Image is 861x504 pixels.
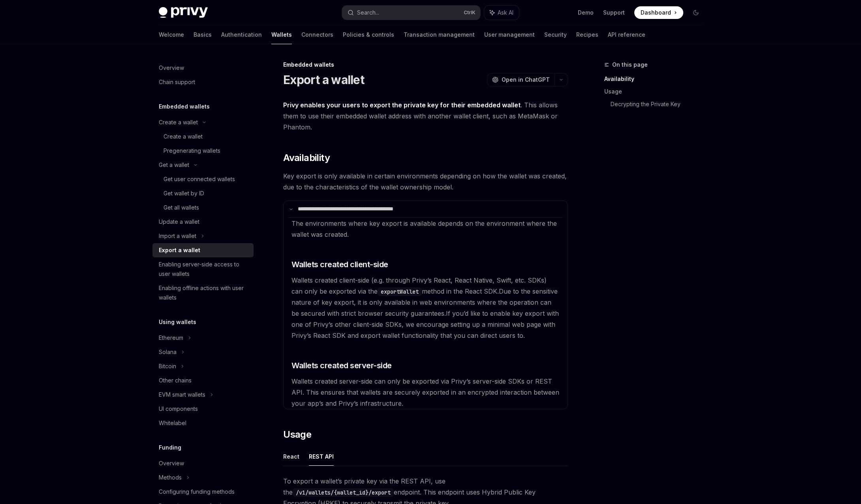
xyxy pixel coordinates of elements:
[283,61,568,69] div: Embedded wallets
[164,203,199,212] div: Get all wallets
[291,377,559,407] span: Wallets created server-side can only be exported via Privy’s server-side SDKs or REST API. This e...
[611,98,709,111] a: Decrypting the Private Key
[159,217,199,227] div: Update a wallet
[603,9,625,17] a: Support
[159,317,196,327] h5: Using wallets
[159,63,184,73] div: Overview
[464,9,476,16] span: Ctrl K
[484,25,535,44] a: User management
[378,287,422,296] code: exportWallet
[283,447,299,466] button: React
[152,485,254,499] a: Configuring funding methods
[159,7,208,18] img: dark logo
[283,152,330,164] span: Availability
[309,447,334,466] button: REST API
[159,487,235,497] div: Configuring funding methods
[221,25,262,44] a: Authentication
[152,402,254,416] a: UI components
[159,404,198,414] div: UI components
[283,99,568,133] span: . This allows them to use their embedded wallet address with another wallet client, such as MetaM...
[291,287,558,317] span: Due to the sensitive nature of key export, it is only available in web environments where the ope...
[194,25,212,44] a: Basics
[502,76,550,84] span: Open in ChatGPT
[159,25,184,44] a: Welcome
[159,283,249,302] div: Enabling offline actions with user wallets
[159,376,192,385] div: Other chains
[342,6,480,20] button: Search...CtrlK
[159,245,200,255] div: Export a wallet
[343,25,394,44] a: Policies & controls
[159,260,249,279] div: Enabling server-side access to user wallets
[152,172,254,186] a: Get user connected wallets
[164,132,203,141] div: Create a wallet
[293,488,394,497] code: /v1/wallets/{wallet_id}/export
[159,160,189,170] div: Get a wallet
[604,85,709,98] a: Usage
[152,243,254,257] a: Export a wallet
[159,77,195,87] div: Chain support
[357,8,379,17] div: Search...
[608,25,645,44] a: API reference
[159,347,177,357] div: Solana
[159,459,184,468] div: Overview
[164,189,204,198] div: Get wallet by ID
[159,231,196,241] div: Import a wallet
[283,170,568,193] span: Key export is only available in certain environments depending on how the wallet was created, due...
[152,215,254,229] a: Update a wallet
[291,309,559,339] span: If you’d like to enable key export with one of Privy’s other client-side SDKs, we encourage setti...
[283,73,364,87] h1: Export a wallet
[604,73,709,85] a: Availability
[164,174,235,184] div: Get user connected wallets
[159,418,186,428] div: Whitelabel
[152,257,254,281] a: Enabling server-side access to user wallets
[152,144,254,158] a: Pregenerating wallets
[152,75,254,89] a: Chain support
[159,390,205,399] div: EVM smart wallets
[404,25,475,44] a: Transaction management
[159,333,183,343] div: Ethereum
[152,61,254,75] a: Overview
[291,276,547,295] span: Wallets created client-side (e.g. through Privy’s React, React Native, Swift, etc. SDKs) can only...
[484,6,519,20] button: Ask AI
[152,186,254,200] a: Get wallet by ID
[690,6,702,19] button: Toggle dark mode
[271,25,292,44] a: Wallets
[152,200,254,215] a: Get all wallets
[301,25,333,44] a: Connectors
[634,6,683,19] a: Dashboard
[291,219,557,238] span: The environments where key export is available depends on the environment where the wallet was cr...
[159,118,198,127] div: Create a wallet
[152,373,254,388] a: Other chains
[159,443,181,452] h5: Funding
[291,360,392,371] span: Wallets created server-side
[641,9,671,17] span: Dashboard
[283,428,311,441] span: Usage
[152,281,254,305] a: Enabling offline actions with user wallets
[487,73,555,86] button: Open in ChatGPT
[283,101,521,109] strong: Privy enables your users to export the private key for their embedded wallet
[578,9,594,17] a: Demo
[544,25,567,44] a: Security
[152,456,254,470] a: Overview
[159,473,182,482] div: Methods
[576,25,598,44] a: Recipes
[498,9,513,17] span: Ask AI
[291,259,388,270] span: Wallets created client-side
[164,146,220,156] div: Pregenerating wallets
[159,362,176,371] div: Bitcoin
[159,102,210,111] h5: Embedded wallets
[612,60,648,69] span: On this page
[152,129,254,144] a: Create a wallet
[152,416,254,430] a: Whitelabel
